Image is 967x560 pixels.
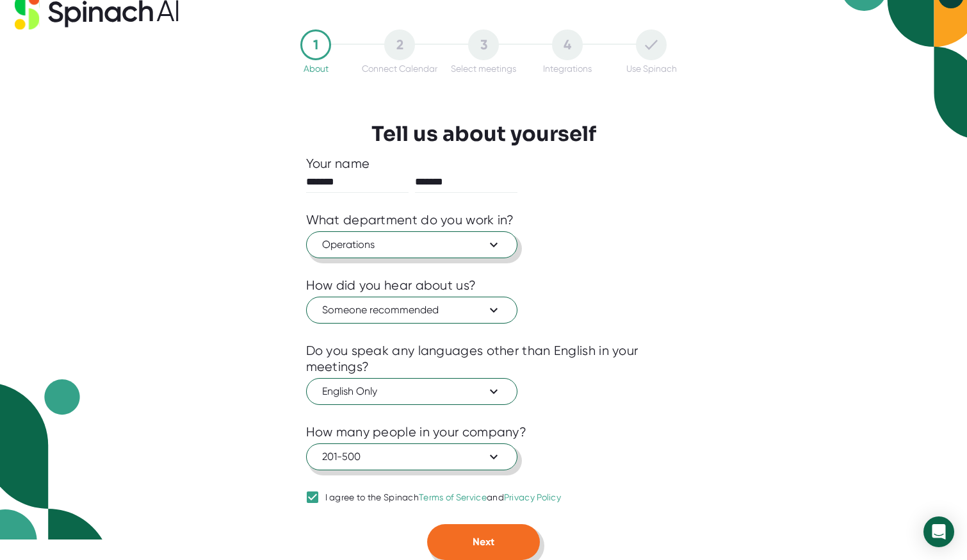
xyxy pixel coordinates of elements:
[325,492,562,504] div: I agree to the Spinach and
[322,384,501,399] span: English Only
[322,237,501,252] span: Operations
[451,63,516,74] div: Select meetings
[384,29,415,60] div: 2
[306,277,476,293] div: How did you hear about us?
[306,424,527,440] div: How many people in your company?
[371,122,596,146] h3: Tell us about yourself
[322,302,501,318] span: Someone recommended
[419,492,487,502] a: Terms of Service
[322,449,501,465] span: 201-500
[306,343,662,375] div: Do you speak any languages other than English in your meetings?
[306,378,517,405] button: English Only
[306,231,517,258] button: Operations
[468,29,499,60] div: 3
[427,524,540,560] button: Next
[543,63,592,74] div: Integrations
[626,63,677,74] div: Use Spinach
[306,156,662,172] div: Your name
[306,297,517,324] button: Someone recommended
[473,536,494,548] span: Next
[504,492,561,502] a: Privacy Policy
[923,516,954,547] div: Open Intercom Messenger
[304,63,329,74] div: About
[552,29,583,60] div: 4
[300,29,331,60] div: 1
[306,212,514,228] div: What department do you work in?
[362,63,437,74] div: Connect Calendar
[306,443,517,470] button: 201-500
